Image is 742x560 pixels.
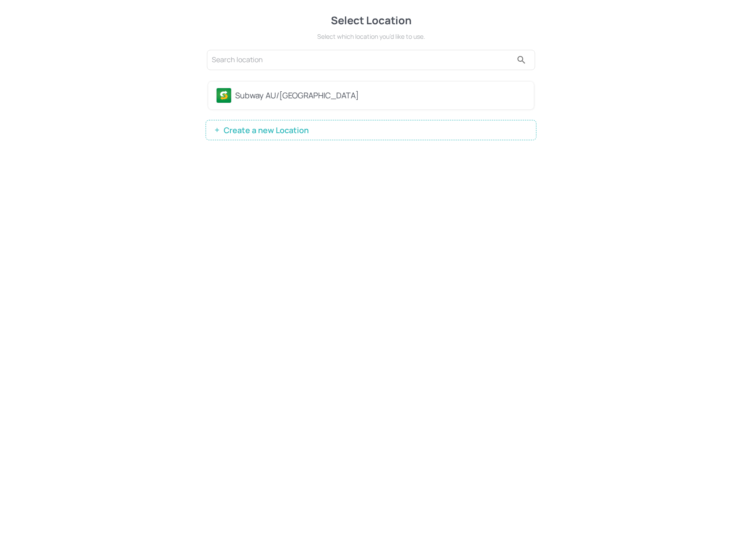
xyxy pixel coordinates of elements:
[206,32,536,41] div: Select which location you’d like to use.
[513,51,530,69] button: search
[212,53,513,67] input: Search location
[219,126,313,134] span: Create a new Location
[235,90,526,101] div: Subway AU/[GEOGRAPHIC_DATA]
[206,12,536,28] div: Select Location
[217,88,231,103] img: avatar
[206,120,536,140] button: Create a new Location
